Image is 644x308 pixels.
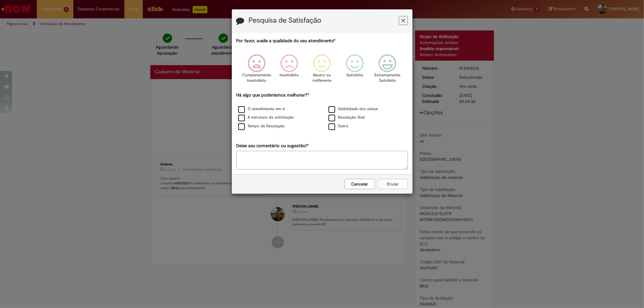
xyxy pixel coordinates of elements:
div: Completamente Insatisfeito [241,50,272,91]
p: Satisfeito [346,72,363,78]
button: Cancelar [345,179,375,189]
label: O atendimento em si [238,106,285,112]
label: Por favor, avalie a qualidade do seu atendimento* [236,38,336,44]
p: Insatisfeito [280,72,299,78]
div: Extremamente Satisfeito [372,50,403,91]
p: Neutro ou indiferente [311,72,333,84]
label: Outro [328,123,349,129]
p: Completamente Insatisfeito [242,72,271,84]
label: Resolução final [328,115,365,120]
div: Satisfeito [339,50,370,91]
label: Visibilidade dos status [328,106,378,112]
div: Insatisfeito [274,50,305,91]
label: Tempo de Resolução [238,123,285,129]
label: Pesquisa de Satisfação [249,17,322,24]
div: Há algo que poderíamos melhorar?* [236,92,408,131]
label: Deixe seu comentário ou sugestão!* [236,143,309,149]
label: A estrutura da solicitação [238,115,294,120]
p: Extremamente Satisfeito [374,72,400,84]
div: Neutro ou indiferente [306,50,337,91]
